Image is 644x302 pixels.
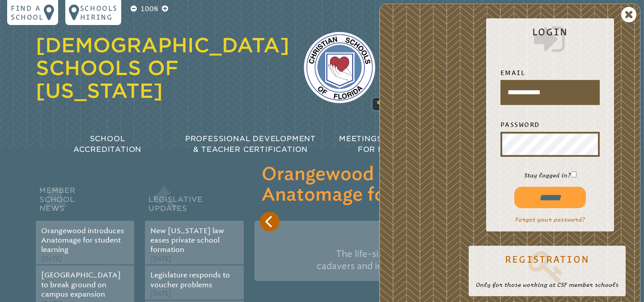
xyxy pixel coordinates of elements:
button: Previous [260,212,280,231]
a: Legislature responds to voucher problems [150,271,230,289]
img: csf-logo-web-colors.png [304,32,375,103]
p: 100% [139,4,160,14]
h2: Member School News [36,184,134,221]
label: Password [500,119,600,130]
span: [DATE] [150,255,171,263]
a: Orangewood introduces Anatomage for student learning [41,226,124,254]
span: School Accreditation [73,134,141,154]
h2: Login [493,26,607,57]
span: Professional Development & Teacher Certification [185,134,316,154]
span: Meetings & Workshops for Educators [339,134,448,154]
a: New [US_STATE] law eases private school formation [150,226,224,254]
span: [DATE] [41,255,62,263]
a: [GEOGRAPHIC_DATA] to break ground on campus expansion [41,271,121,298]
p: Schools Hiring [80,4,118,21]
h2: Legislative Updates [145,184,243,221]
span: [DATE] [150,290,171,298]
a: [DEMOGRAPHIC_DATA] Schools of [US_STATE] [36,34,289,102]
p: Stay logged in? [493,171,607,180]
p: Find a school [11,4,44,21]
h3: Orangewood introduces Anatomage for student learning [262,164,601,206]
a: Registration [476,248,619,284]
p: Only for those working at CSF member schools [476,281,619,289]
p: The life-size platform lets students interact with digital human cadavers and integrated medical ... [263,244,599,276]
label: Email [500,67,600,78]
a: Forgot your password? [515,216,585,223]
